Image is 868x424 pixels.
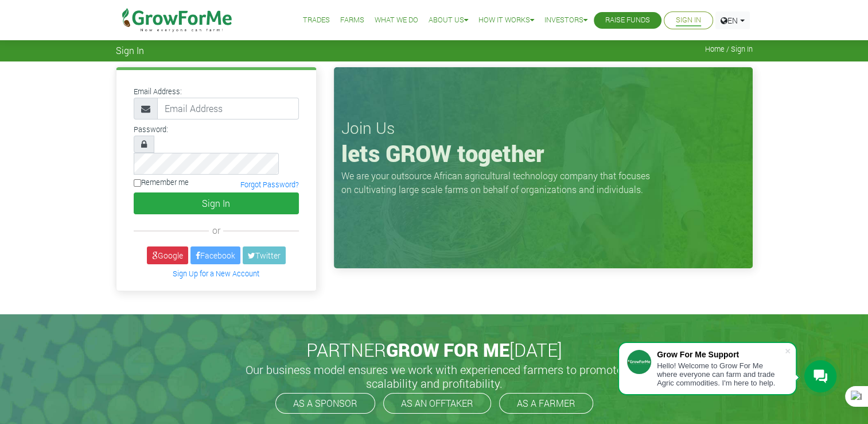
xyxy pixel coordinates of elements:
[341,169,657,196] p: We are your outsource African agricultural technology company that focuses on cultivating large s...
[386,337,509,362] span: GROW FOR ME
[605,14,650,26] a: Raise Funds
[173,269,259,278] a: Sign Up for a New Account
[134,86,182,97] label: Email Address:
[303,14,330,26] a: Trades
[429,14,468,26] a: About Us
[340,14,364,26] a: Farms
[657,350,784,359] div: Grow For Me Support
[233,363,635,390] h5: Our business model ensures we work with experienced farmers to promote scalability and profitabil...
[499,393,593,414] a: AS A FARMER
[120,339,748,361] h2: PARTNER [DATE]
[134,177,189,188] label: Remember me
[275,393,375,414] a: AS A SPONSOR
[134,192,299,214] button: Sign In
[478,14,534,26] a: How it Works
[240,180,299,189] a: Forgot Password?
[705,45,753,53] span: Home / Sign In
[715,11,750,29] a: EN
[341,118,745,138] h3: Join Us
[341,140,745,167] h1: lets GROW together
[134,124,168,135] label: Password:
[157,98,299,120] input: Email Address
[147,246,188,264] a: Google
[134,223,299,237] div: or
[676,14,701,26] a: Sign In
[383,393,491,414] a: AS AN OFFTAKER
[544,14,587,26] a: Investors
[375,14,418,26] a: What We Do
[116,45,144,56] span: Sign In
[134,179,141,187] input: Remember me
[657,361,784,387] div: Hello! Welcome to Grow For Me where everyone can farm and trade Agric commodities. I'm here to help.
